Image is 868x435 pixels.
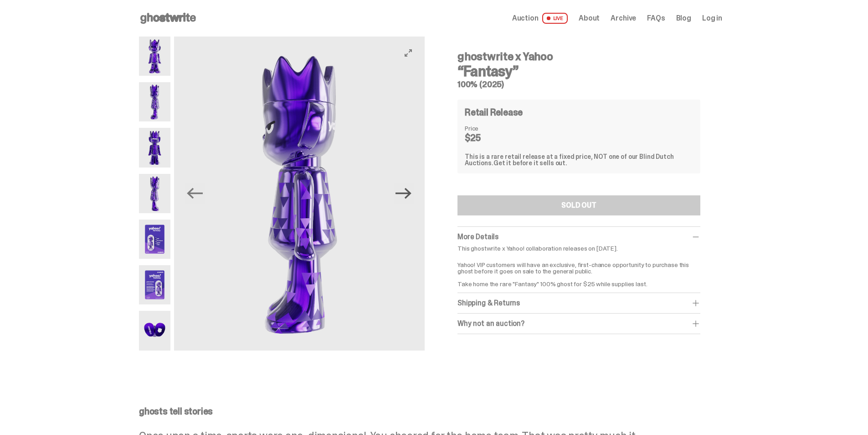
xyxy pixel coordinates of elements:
div: SOLD OUT [561,202,596,209]
span: LIVE [542,13,568,24]
button: SOLD OUT [457,195,700,215]
div: Shipping & Returns [457,299,700,308]
a: Log in [702,15,722,22]
dd: $25 [465,133,510,142]
a: About [579,15,600,22]
button: Next [394,183,414,204]
h5: 100% (2025) [457,80,700,89]
img: Yahoo-HG---2.png [139,82,170,121]
span: Get it before it sells out. [493,159,567,167]
button: View full-screen [403,47,414,58]
a: Auction LIVE [512,13,568,24]
img: Yahoo-HG---4.png [139,174,170,213]
img: Yahoo-HG---2.png [174,37,425,351]
span: More Details [457,232,498,241]
a: Archive [611,15,636,22]
p: This ghostwrite x Yahoo! collaboration releases on [DATE]. [457,245,700,252]
button: Previous [185,183,205,204]
img: Yahoo-HG---5.png [139,220,170,259]
img: Yahoo-HG---6.png [139,265,170,304]
h4: Retail Release [465,108,523,117]
span: Auction [512,15,539,22]
a: Blog [676,15,691,22]
img: Yahoo-HG---7.png [139,311,170,350]
p: ghosts tell stories [139,407,722,416]
a: FAQs [647,15,665,22]
h3: “Fantasy” [457,64,700,79]
div: This is a rare retail release at a fixed price, NOT one of our Blind Dutch Auctions. [465,153,693,166]
p: Yahoo! VIP customers will have an exclusive, first-chance opportunity to purchase this ghost befo... [457,255,700,287]
img: Yahoo-HG---3.png [139,128,170,167]
div: Why not an auction? [457,319,700,328]
img: Yahoo-HG---1.png [139,37,170,76]
h4: ghostwrite x Yahoo [457,51,700,62]
dt: Price [465,125,510,131]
